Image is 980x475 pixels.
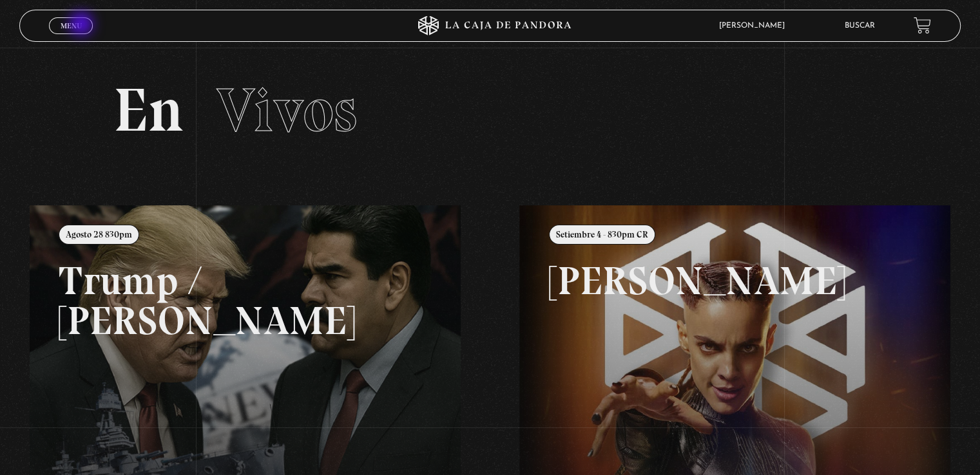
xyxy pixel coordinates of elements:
span: Menu [61,22,82,30]
h2: En [113,80,866,141]
span: [PERSON_NAME] [713,22,798,30]
span: Vivos [216,73,357,147]
span: Cerrar [56,33,86,42]
a: Buscar [845,22,875,30]
a: View your shopping cart [914,17,931,34]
